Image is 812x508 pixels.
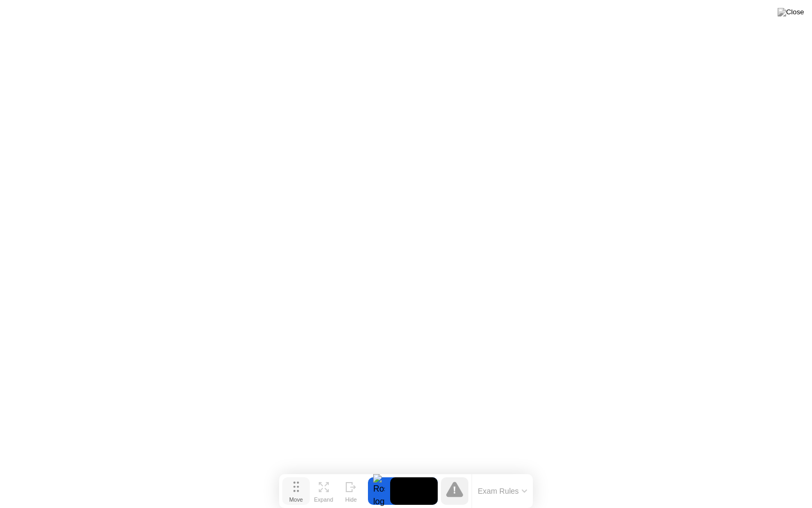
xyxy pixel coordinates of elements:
button: Hide [337,477,365,505]
div: Move [289,496,303,503]
div: Hide [345,496,357,503]
img: Close [778,8,804,16]
button: Exam Rules [475,486,531,496]
button: Expand [310,477,337,505]
button: Move [282,477,310,505]
div: Expand [314,496,333,503]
